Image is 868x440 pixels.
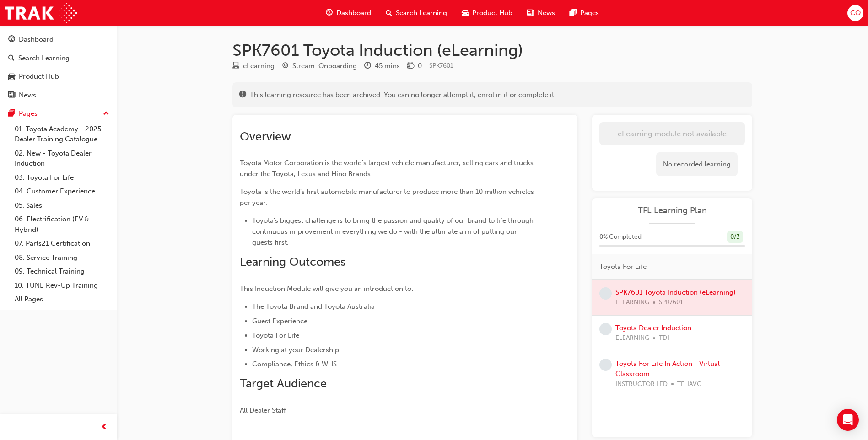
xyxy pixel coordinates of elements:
div: No recorded learning [656,152,738,177]
span: prev-icon [101,422,108,433]
a: pages-iconPages [562,4,606,22]
div: News [19,90,36,101]
span: TDI [659,333,669,343]
div: 0 / 3 [727,231,743,243]
div: 45 mins [375,61,400,71]
div: Search Learning [18,53,70,64]
span: The Toyota Brand and Toyota Australia [252,302,375,311]
span: All Dealer Staff [240,406,286,414]
span: search-icon [8,54,15,63]
a: 03. Toyota For Life [11,171,113,185]
span: Overview [240,129,291,144]
button: CO [847,5,863,21]
span: Guest Experience [252,317,307,325]
span: Learning Outcomes [240,255,345,269]
span: money-icon [407,62,414,70]
a: 02. New - Toyota Dealer Induction [11,146,113,171]
span: learningRecordVerb_NONE-icon [599,359,612,371]
span: news-icon [8,91,15,100]
a: News [4,87,113,104]
span: Compliance, Ethics & WHS [252,360,337,368]
span: CO [850,8,861,18]
span: learningRecordVerb_NONE-icon [599,323,612,335]
div: Type [232,60,275,72]
div: Pages [19,108,38,119]
span: learningRecordVerb_NONE-icon [599,287,612,300]
div: Open Intercom Messenger [837,409,859,431]
span: pages-icon [570,7,577,19]
a: 04. Customer Experience [11,184,113,199]
a: 10. TUNE Rev-Up Training [11,279,113,293]
a: Toyota For Life In Action - Virtual Classroom [615,360,720,378]
span: INSTRUCTOR LED [615,379,668,390]
span: This Induction Module will give you an introduction to: [240,284,413,293]
span: clock-icon [364,62,371,70]
a: TFL Learning Plan [599,205,745,216]
img: Trak [5,3,77,23]
span: Target Audience [240,376,327,391]
span: ELEARNING [615,333,649,343]
span: This learning resource has been archived. You can no longer attempt it, enrol in it or complete it. [250,90,556,100]
div: Product Hub [19,71,59,82]
button: Pages [4,105,113,122]
span: pages-icon [8,110,15,118]
div: Stream [282,60,357,72]
div: Dashboard [19,34,54,45]
a: All Pages [11,292,113,306]
a: search-iconSearch Learning [378,4,454,22]
a: Product Hub [4,68,113,85]
a: news-iconNews [520,4,562,22]
span: news-icon [527,7,534,19]
a: 08. Service Training [11,251,113,265]
span: up-icon [103,108,109,120]
a: Dashboard [4,31,113,48]
span: target-icon [282,62,289,70]
div: eLearning [243,61,275,71]
span: search-icon [386,7,392,19]
a: 06. Electrification (EV & Hybrid) [11,212,113,236]
a: 09. Technical Training [11,264,113,279]
span: 0 % Completed [599,232,642,242]
div: Price [407,60,422,72]
a: 01. Toyota Academy - 2025 Dealer Training Catalogue [11,122,113,146]
a: Toyota Dealer Induction [615,324,691,332]
span: Working at your Dealership [252,346,339,354]
span: Search Learning [396,8,447,18]
span: Toyota For Life [252,331,299,339]
span: News [538,8,555,18]
span: car-icon [462,7,469,19]
span: TFLIAVC [677,379,701,390]
span: Learning resource code [429,62,453,70]
span: learningResourceType_ELEARNING-icon [232,62,239,70]
span: Toyota Motor Corporation is the world's largest vehicle manufacturer, selling cars and trucks und... [240,159,535,178]
a: Search Learning [4,50,113,67]
div: Stream: Onboarding [292,61,357,71]
h1: SPK7601 Toyota Induction (eLearning) [232,40,752,60]
span: Toyota's biggest challenge is to bring the passion and quality of our brand to life through conti... [252,216,535,247]
a: guage-iconDashboard [318,4,378,22]
span: Toyota is the world's first automobile manufacturer to produce more than 10 million vehicles per ... [240,188,536,207]
span: Pages [580,8,599,18]
span: Dashboard [336,8,371,18]
a: car-iconProduct Hub [454,4,520,22]
span: Toyota For Life [599,262,647,272]
span: Product Hub [472,8,512,18]
div: 0 [418,61,422,71]
div: Duration [364,60,400,72]
a: 07. Parts21 Certification [11,236,113,251]
span: guage-icon [8,36,15,44]
span: exclaim-icon [239,91,246,99]
button: DashboardSearch LearningProduct HubNews [4,29,113,105]
button: eLearning module not available [599,122,745,145]
span: car-icon [8,73,15,81]
span: guage-icon [326,7,333,19]
a: 05. Sales [11,199,113,213]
